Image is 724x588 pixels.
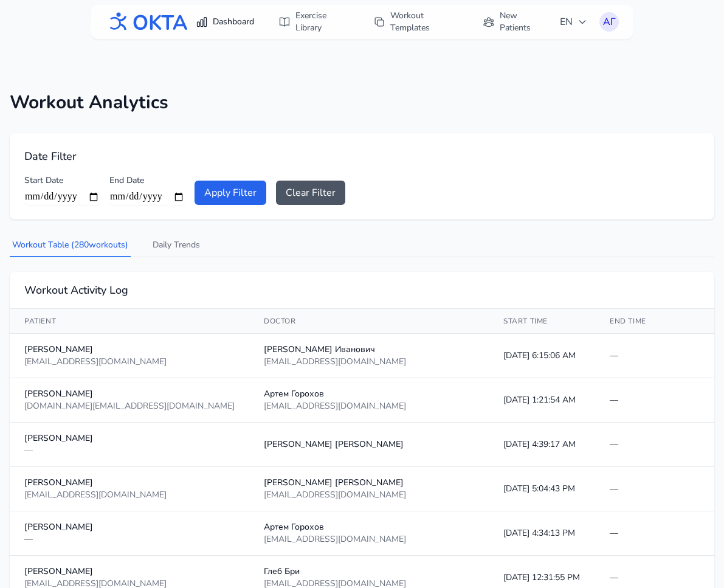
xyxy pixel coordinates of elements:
td: — [595,467,702,511]
div: [PERSON_NAME] [24,388,235,400]
a: New Patients [475,5,553,39]
td: [DATE] 5:04:43 PM [489,467,595,511]
th: Start Time [489,309,595,334]
div: [PERSON_NAME] [24,477,235,489]
td: [DATE] 4:34:13 PM [489,511,595,556]
td: — [595,423,702,467]
h2: Workout Activity Log [24,282,700,299]
th: End Time [595,309,702,334]
div: Артем Горохов [264,521,474,533]
div: [PERSON_NAME] [PERSON_NAME] [264,477,474,489]
div: [EMAIL_ADDRESS][DOMAIN_NAME] [24,489,235,501]
h2: Date Filter [24,148,700,165]
td: — [595,511,702,556]
div: [PERSON_NAME] [24,344,235,356]
label: End Date [109,175,185,187]
td: — [595,378,702,423]
td: [DATE] 4:39:17 AM [489,423,595,467]
div: [PERSON_NAME] [24,521,235,533]
div: [DOMAIN_NAME][EMAIL_ADDRESS][DOMAIN_NAME] [24,400,235,412]
img: OKTA logo [105,7,188,37]
button: Clear Filter [276,181,345,205]
button: Apply Filter [195,181,266,205]
a: Exercise Library [271,5,356,39]
div: [PERSON_NAME] Иванович [264,344,474,356]
th: Patient [10,309,249,334]
td: [DATE] 6:15:06 AM [489,334,595,378]
a: Workout Templates [366,5,466,39]
button: АГ [599,12,619,32]
button: EN [553,10,595,34]
button: Workout Table (280workouts) [10,234,131,257]
td: [DATE] 1:21:54 AM [489,378,595,423]
span: EN [560,15,587,29]
div: [PERSON_NAME] [24,566,235,578]
div: — [24,444,235,457]
td: — [595,334,702,378]
div: [EMAIL_ADDRESS][DOMAIN_NAME] [264,400,474,412]
div: [EMAIL_ADDRESS][DOMAIN_NAME] [264,533,474,545]
div: — [24,533,235,545]
div: [PERSON_NAME] [PERSON_NAME] [264,438,474,451]
a: Dashboard [188,11,261,33]
div: [PERSON_NAME] [24,432,235,444]
div: [EMAIL_ADDRESS][DOMAIN_NAME] [264,356,474,368]
div: Артем Горохов [264,388,474,400]
th: Doctor [249,309,489,334]
label: Start Date [24,175,100,187]
button: Daily Trends [150,234,202,257]
div: [EMAIL_ADDRESS][DOMAIN_NAME] [24,356,235,368]
div: [EMAIL_ADDRESS][DOMAIN_NAME] [264,489,474,501]
h1: Workout Analytics [10,92,714,114]
div: Глеб Бри [264,566,474,578]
